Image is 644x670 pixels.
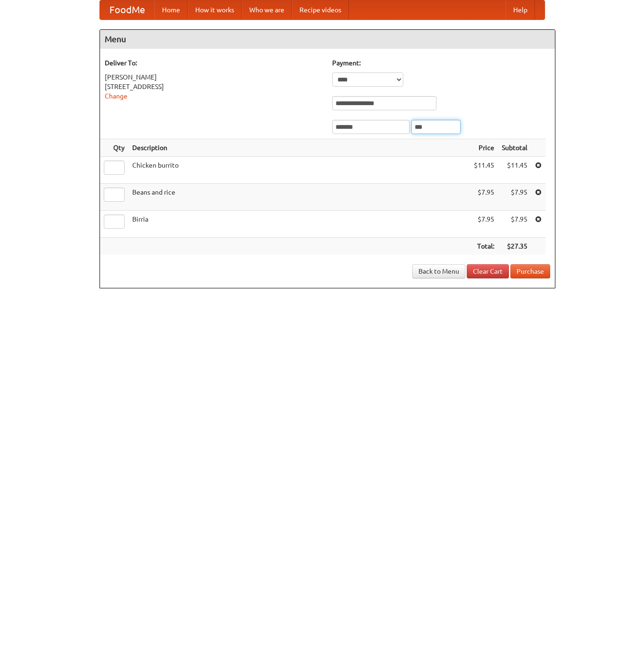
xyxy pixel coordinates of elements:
th: Subtotal [498,139,531,157]
th: Description [128,139,470,157]
a: How it works [188,0,242,19]
td: Birria [128,211,470,238]
a: Recipe videos [292,0,349,19]
a: Back to Menu [412,264,465,278]
a: FoodMe [100,0,154,19]
td: $7.95 [470,211,498,238]
h5: Payment: [332,58,550,68]
td: $7.95 [470,184,498,211]
td: Chicken burrito [128,157,470,184]
td: Beans and rice [128,184,470,211]
a: Help [506,0,535,19]
a: Clear Cart [467,264,509,278]
a: Who we are [242,0,292,19]
h4: Menu [100,30,555,49]
a: Change [105,92,127,100]
td: $7.95 [498,211,531,238]
a: Home [154,0,188,19]
h5: Deliver To: [105,58,323,68]
td: $11.45 [470,157,498,184]
div: [STREET_ADDRESS] [105,82,323,91]
div: [PERSON_NAME] [105,72,323,82]
th: $27.35 [498,238,531,255]
th: Price [470,139,498,157]
td: $11.45 [498,157,531,184]
button: Purchase [510,264,550,278]
th: Qty [100,139,128,157]
th: Total: [470,238,498,255]
td: $7.95 [498,184,531,211]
